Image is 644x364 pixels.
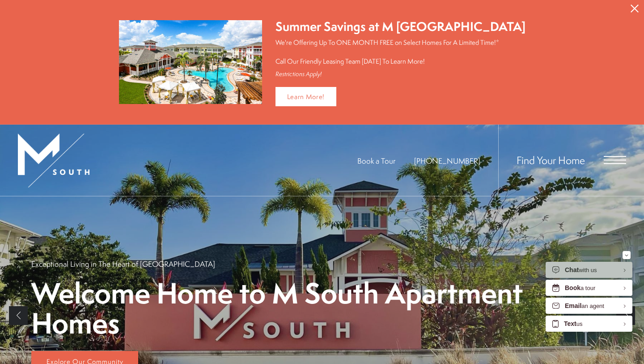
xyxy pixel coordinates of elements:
[357,156,395,166] a: Book a Tour
[31,278,613,339] p: Welcome Home to M South Apartment Homes
[275,38,525,66] p: We're Offering Up To ONE MONTH FREE on Select Homes For A Limited Time!* Call Our Friendly Leasin...
[18,134,89,187] img: MSouth
[604,156,626,164] button: Open Menu
[119,20,262,104] img: Summer Savings at M South Apartments
[517,153,585,167] a: Find Your Home
[31,259,215,269] p: Exceptional Living in The Heart of [GEOGRAPHIC_DATA]
[9,306,28,325] a: Previous
[275,18,525,35] div: Summer Savings at M [GEOGRAPHIC_DATA]
[414,156,480,166] a: Call Us at 813-570-8014
[414,156,480,166] span: [PHONE_NUMBER]
[275,87,337,106] a: Learn More!
[275,70,525,78] div: Restrictions Apply!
